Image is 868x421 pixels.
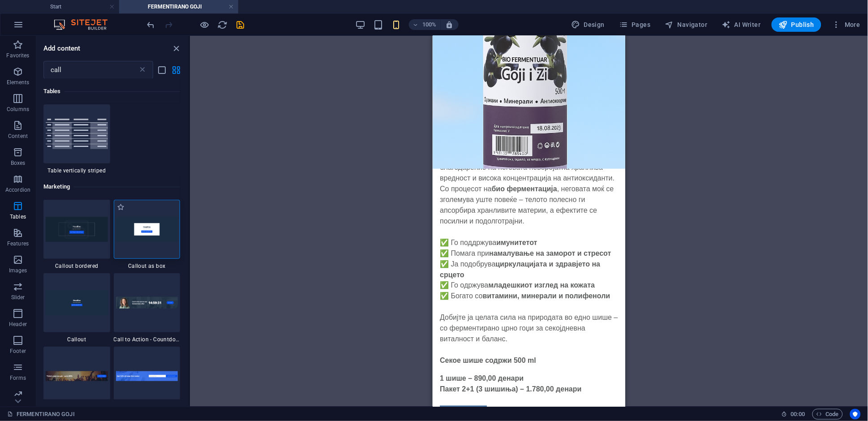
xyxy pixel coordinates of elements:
[114,273,180,343] div: Call to Action - Countdown
[11,159,26,167] p: Boxes
[9,321,27,328] p: Header
[782,409,805,420] h6: Session time
[43,336,110,343] span: Callout
[43,273,110,343] div: Callout
[46,290,108,315] img: callout.png
[119,2,238,12] h4: FERMENTIRANO GOJI
[171,43,182,54] button: close panel
[5,186,30,193] p: Accordion
[572,20,605,29] span: Design
[446,21,454,29] i: On resize automatically adjust zoom level to fit chosen device.
[146,19,156,30] button: undo
[43,262,110,270] span: Callout bordered
[171,64,182,75] button: grid-view
[9,267,27,274] p: Images
[46,217,108,241] img: callout-border.png
[116,217,178,241] img: callout-box_v2.png
[779,20,814,29] span: Publish
[43,104,110,174] div: Table vertically striped
[722,20,761,29] span: AI Writer
[46,371,108,382] img: Bildschirmfotoam2019-06-19um12.08.35.png
[43,43,81,54] h6: Add content
[43,86,180,97] h6: Tables
[7,240,29,247] p: Features
[422,19,437,30] h6: 100%
[236,20,246,30] i: Save (Ctrl+S)
[10,213,26,220] p: Tables
[7,106,29,113] p: Columns
[772,17,821,32] button: Publish
[43,181,180,192] h6: Marketing
[832,20,860,29] span: More
[217,19,228,30] button: reload
[7,409,75,420] a: Click to cancel selection. Double-click to open Pages
[662,17,711,32] button: Navigator
[52,19,119,30] img: Editor Logo
[6,52,29,59] p: Favorites
[718,17,765,32] button: AI Writer
[791,409,805,420] span: 00 00
[43,167,110,174] span: Table vertically striped
[218,20,228,30] i: Reload page
[615,17,654,32] button: Pages
[116,297,178,309] img: Bildschirmfotoam2019-06-19um12.08.42.png
[157,64,168,75] button: list-view
[43,61,138,79] input: Search
[114,262,180,270] span: Callout as box
[114,200,180,270] div: Callout as box
[8,133,28,140] p: Content
[43,200,110,270] div: Callout bordered
[816,409,839,420] span: Code
[10,374,26,382] p: Forms
[797,411,799,417] span: :
[829,17,864,32] button: More
[568,17,609,32] button: Design
[199,19,210,30] button: Click here to leave preview mode and continue editing
[619,20,650,29] span: Pages
[114,336,180,343] span: Call to Action - Countdown
[146,20,156,30] i: Undo: Insert preset assets (Ctrl+Z)
[10,348,26,355] p: Footer
[7,79,30,86] p: Elements
[46,119,108,149] img: table-vertically-striped.svg
[568,17,609,32] div: Design (Ctrl+Alt+Y)
[409,19,441,30] button: 100%
[116,371,178,381] img: Bildschirmfotoam2019-06-19um12.08.31.png
[665,20,708,29] span: Navigator
[812,409,843,420] button: Code
[11,294,25,301] p: Slider
[235,19,246,30] button: save
[117,203,125,211] span: Add to favorites
[850,409,861,420] button: Usercentrics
